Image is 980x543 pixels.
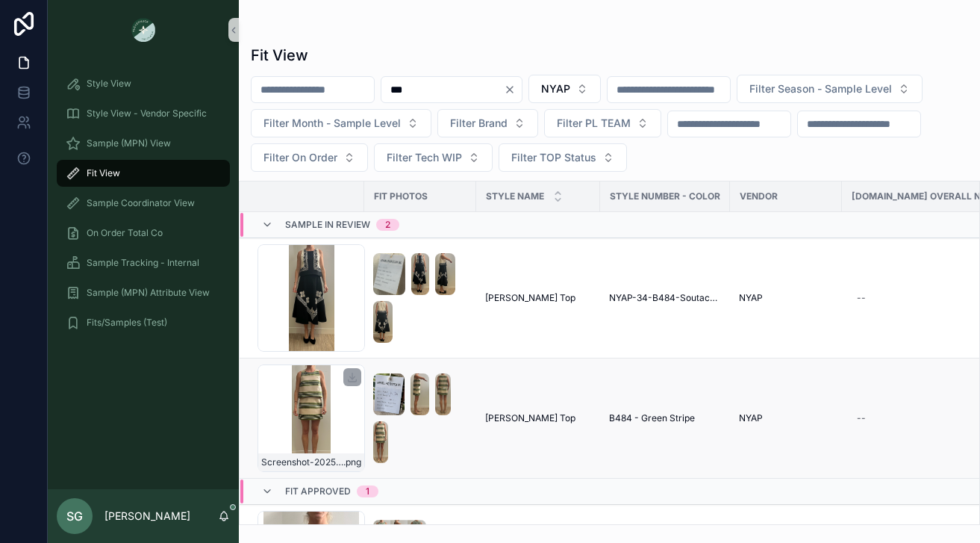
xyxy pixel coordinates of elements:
[87,257,199,269] span: Sample Tracking - Internal
[57,160,230,187] a: Fit View
[87,108,207,120] span: Style View - Vendor Specific
[511,150,596,165] span: Filter TOP Status
[485,292,591,304] a: [PERSON_NAME] Top
[373,373,467,463] a: Screenshot-2025-08-01-at-12.02.57-PM.pngScreenshot-2025-08-01-at-12.03.03-PM.pngScreenshot-2025-0...
[373,253,405,295] img: Screenshot-2025-08-21-at-1.25.28-PM.png
[131,18,155,42] img: App logo
[374,143,493,172] button: Select Button
[373,253,467,343] a: Screenshot-2025-08-21-at-1.25.28-PM.pngScreenshot-2025-08-21-at-1.25.33-PM.pngScreenshot-2025-08-...
[544,109,661,137] button: Select Button
[57,249,230,276] a: Sample Tracking - Internal
[87,227,163,239] span: On Order Total Co
[610,190,720,202] span: Style Number - Color
[261,456,343,468] span: Screenshot-2025-08-01-at-12.03.08-PM
[504,84,522,96] button: Clear
[485,412,575,424] span: [PERSON_NAME] Top
[258,364,355,472] a: Screenshot-2025-08-01-at-12.03.08-PM.png
[609,412,695,424] span: B484 - Green Stripe
[857,412,866,424] div: --
[737,75,923,103] button: Select Button
[48,60,239,356] div: scrollable content
[749,81,892,96] span: Filter Season - Sample Level
[739,292,833,304] a: NYAP
[87,167,120,179] span: Fit View
[739,412,833,424] a: NYAP
[541,81,570,96] span: NYAP
[104,509,190,524] p: [PERSON_NAME]
[251,45,308,66] h1: Fit View
[437,109,538,137] button: Select Button
[251,143,368,172] button: Select Button
[87,317,167,329] span: Fits/Samples (Test)
[374,190,428,202] span: Fit Photos
[57,309,230,336] a: Fits/Samples (Test)
[609,412,721,424] a: B484 - Green Stripe
[366,485,369,497] div: 1
[739,412,763,424] span: NYAP
[450,116,508,131] span: Filter Brand
[373,373,405,415] img: Screenshot-2025-08-01-at-12.02.57-PM.png
[528,75,601,103] button: Select Button
[57,100,230,127] a: Style View - Vendor Specific
[373,421,388,463] img: Screenshot-2025-08-01-at-12.03.08-PM.png
[385,219,390,231] div: 2
[263,150,337,165] span: Filter On Order
[285,485,351,497] span: Fit Approved
[485,292,575,304] span: [PERSON_NAME] Top
[609,292,721,304] a: NYAP-34-B484-Soutache - Black and White Soutache
[251,109,431,137] button: Select Button
[485,412,591,424] a: [PERSON_NAME] Top
[857,292,866,304] div: --
[57,279,230,306] a: Sample (MPN) Attribute View
[87,197,195,209] span: Sample Coordinator View
[87,78,131,90] span: Style View
[739,292,763,304] span: NYAP
[66,507,83,525] span: SG
[435,373,451,415] img: Screenshot-2025-08-01-at-12.03.05-PM.png
[263,116,401,131] span: Filter Month - Sample Level
[411,253,429,295] img: Screenshot-2025-08-21-at-1.25.33-PM.png
[343,456,361,468] span: .png
[499,143,627,172] button: Select Button
[285,219,370,231] span: Sample In Review
[57,130,230,157] a: Sample (MPN) View
[486,190,544,202] span: STYLE NAME
[87,287,210,299] span: Sample (MPN) Attribute View
[57,220,230,246] a: On Order Total Co
[57,70,230,97] a: Style View
[387,150,462,165] span: Filter Tech WIP
[57,190,230,217] a: Sample Coordinator View
[411,373,429,415] img: Screenshot-2025-08-01-at-12.03.03-PM.png
[740,190,778,202] span: Vendor
[373,301,393,343] img: Screenshot-2025-08-21-at-1.25.39-PM.png
[435,253,455,295] img: Screenshot-2025-08-21-at-1.25.36-PM.png
[87,137,171,149] span: Sample (MPN) View
[557,116,631,131] span: Filter PL TEAM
